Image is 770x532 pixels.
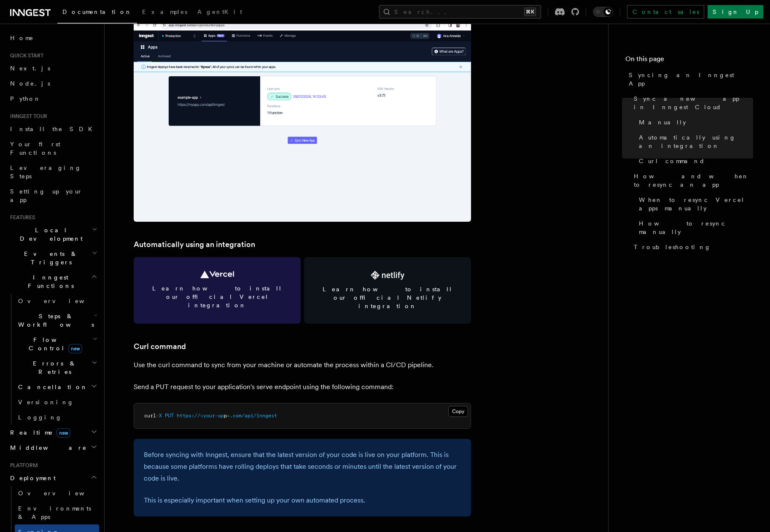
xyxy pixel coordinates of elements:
span: Automatically using an integration [639,133,753,150]
a: Curl command [134,341,186,352]
a: Curl command [635,153,753,169]
span: Inngest tour [7,113,47,120]
button: Steps & Workflows [15,309,99,332]
span: .com/api/inngest [230,413,277,419]
button: Flow Controlnew [15,332,99,356]
span: Home [10,34,34,42]
span: AgentKit [197,8,242,15]
a: Environments & Apps [15,501,99,524]
span: p [224,413,227,419]
span: Documentation [62,8,132,15]
button: Deployment [7,470,99,486]
a: Documentation [57,3,137,24]
span: https:// [177,413,200,419]
span: Logging [18,414,62,421]
span: Overview [18,490,105,497]
a: Your first Functions [7,137,99,160]
a: Node.js [7,76,99,91]
button: Search...⌘K [379,5,541,19]
span: Manually [639,118,686,126]
a: How and when to resync an app [630,169,753,192]
button: Copy [448,406,468,417]
a: Logging [15,410,99,425]
button: Middleware [7,440,99,455]
a: Overview [15,293,99,309]
span: Deployment [7,474,56,482]
span: Curl command [639,157,705,165]
a: Versioning [15,395,99,410]
a: How to resync manually [635,216,753,239]
span: Sync a new app in Inngest Cloud [634,94,753,111]
div: Inngest Functions [7,293,99,425]
span: Next.js [10,65,50,72]
a: Learn how to install our official Vercel integration [134,257,301,324]
a: Manually [635,115,753,130]
p: Before syncing with Inngest, ensure that the latest version of your code is live on your platform... [144,449,461,484]
button: Realtimenew [7,425,99,440]
span: Realtime [7,428,70,437]
span: How and when to resync an app [634,172,753,189]
span: Middleware [7,443,87,452]
span: your-ap [203,413,224,419]
span: Environments & Apps [18,505,91,520]
button: Local Development [7,223,99,246]
a: When to resync Vercel apps manually [635,192,753,216]
span: -X [156,413,162,419]
p: Use the curl command to sync from your machine or automate the process within a CI/CD pipeline. [134,359,471,371]
a: Home [7,30,99,46]
a: Next.js [7,61,99,76]
span: When to resync Vercel apps manually [639,196,753,212]
span: Leveraging Steps [10,164,81,180]
kbd: ⌘K [524,8,536,16]
span: Quick start [7,52,43,59]
a: Leveraging Steps [7,160,99,184]
button: Errors & Retries [15,356,99,379]
span: Events & Triggers [7,250,92,266]
span: curl [144,413,156,419]
span: > [227,413,230,419]
a: Syncing an Inngest App [625,67,753,91]
a: Contact sales [627,5,704,19]
a: Setting up your app [7,184,99,207]
span: Syncing an Inngest App [629,71,753,88]
span: Flow Control [15,336,93,352]
span: How to resync manually [639,219,753,236]
a: Overview [15,486,99,501]
a: Automatically using an integration [134,239,255,250]
span: Setting up your app [10,188,83,203]
button: Cancellation [15,379,99,395]
span: Learn how to install our official Vercel integration [144,284,291,309]
a: Sign Up [708,5,763,19]
a: Learn how to install our official Netlify integration [304,257,471,324]
span: new [68,344,82,353]
span: Learn how to install our official Netlify integration [314,285,461,310]
a: Sync a new app in Inngest Cloud [630,91,753,115]
span: Features [7,214,35,221]
a: Troubleshooting [630,239,753,255]
span: Python [10,95,41,102]
span: Install the SDK [10,126,97,132]
span: new [57,428,70,438]
span: Steps & Workflows [15,312,94,329]
span: Versioning [18,399,74,406]
button: Inngest Functions [7,270,99,293]
span: Local Development [7,226,92,243]
img: Inngest Cloud screen with apps [134,20,471,222]
p: This is especially important when setting up your own automated process. [144,494,461,506]
span: < [200,413,203,419]
a: Install the SDK [7,121,99,137]
button: Events & Triggers [7,246,99,270]
span: Your first Functions [10,141,60,156]
span: Cancellation [15,383,88,391]
a: Python [7,91,99,106]
p: Send a PUT request to your application's serve endpoint using the following command: [134,381,471,393]
button: Toggle dark mode [593,7,613,17]
span: Platform [7,462,38,469]
span: PUT [165,413,174,419]
span: Errors & Retries [15,359,92,376]
a: AgentKit [192,3,247,23]
a: Automatically using an integration [635,130,753,153]
a: Examples [137,3,192,23]
span: Overview [18,298,105,304]
span: Node.js [10,80,50,87]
